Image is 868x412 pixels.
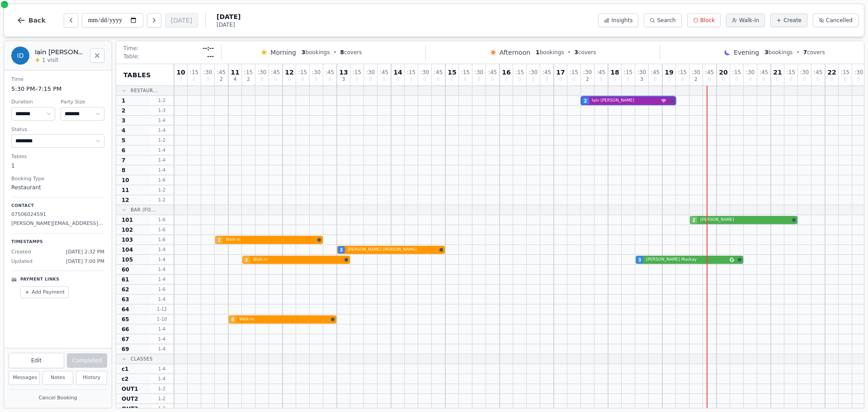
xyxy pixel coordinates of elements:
[700,17,715,24] span: Block
[719,69,727,75] span: 20
[151,216,173,223] span: 1 - 6
[122,256,133,263] span: 105
[532,77,534,82] span: 0
[11,126,104,134] dt: Status
[151,365,173,372] span: 1 - 4
[11,47,29,65] div: ID
[705,70,714,75] span: : 45
[122,187,129,194] span: 11
[315,77,317,82] span: 0
[123,53,139,60] span: Table:
[841,70,849,75] span: : 15
[190,70,198,75] span: : 15
[11,153,104,161] dt: Tables
[151,266,173,273] span: 1 - 4
[151,137,173,144] span: 1 - 2
[638,257,642,263] span: 3
[627,77,629,82] span: 0
[9,9,53,31] button: Back
[570,70,578,75] span: : 15
[762,77,765,82] span: 0
[151,326,173,332] span: 1 - 4
[611,17,632,24] span: Insights
[340,49,362,56] span: covers
[151,405,173,412] span: 1 - 2
[692,70,700,75] span: : 30
[584,98,587,104] span: 2
[339,69,348,75] span: 13
[529,70,538,75] span: : 30
[610,69,619,75] span: 18
[597,70,605,75] span: : 45
[568,49,571,56] span: •
[759,70,768,75] span: : 45
[9,393,107,404] button: Cancel Booking
[451,77,453,82] span: 0
[122,177,129,184] span: 10
[11,98,55,106] dt: Duration
[122,236,133,243] span: 103
[151,306,173,313] span: 1 - 12
[151,346,173,352] span: 1 - 4
[122,375,128,383] span: c2
[245,257,248,263] span: 2
[122,336,129,343] span: 67
[147,13,161,28] button: Next day
[122,296,129,303] span: 63
[131,356,153,362] span: Classes
[854,70,863,75] span: : 30
[274,77,277,82] span: 0
[746,70,755,75] span: : 30
[122,97,125,104] span: 1
[624,70,632,75] span: : 15
[813,14,859,27] button: Cancelled
[325,70,334,75] span: : 45
[301,77,304,82] span: 0
[464,77,467,82] span: 0
[244,70,253,75] span: : 15
[151,246,173,253] span: 1 - 4
[687,14,721,27] button: Block
[328,77,331,82] span: 0
[11,84,104,94] dd: 5:30 PM – 7:15 PM
[722,77,725,82] span: 0
[789,77,792,82] span: 0
[475,70,483,75] span: : 30
[151,276,173,283] span: 1 - 4
[694,77,697,82] span: 2
[333,49,336,56] span: •
[787,70,795,75] span: : 15
[657,17,675,24] span: Search
[461,70,470,75] span: : 15
[518,77,521,82] span: 0
[312,70,321,75] span: : 30
[844,77,846,82] span: 0
[35,47,85,56] h2: Iain [PERSON_NAME]
[410,77,412,82] span: 0
[700,217,790,223] span: [PERSON_NAME]
[122,117,125,124] span: 3
[773,69,782,75] span: 21
[366,70,375,75] span: : 30
[122,127,125,134] span: 4
[151,336,173,342] span: 1 - 4
[348,247,438,253] span: [PERSON_NAME] [PERSON_NAME]
[353,70,361,75] span: : 15
[151,296,173,303] span: 1 - 4
[76,371,107,385] button: History
[340,247,343,253] span: 3
[814,70,822,75] span: : 45
[640,77,643,82] span: 3
[800,70,809,75] span: : 30
[151,117,173,124] span: 1 - 4
[488,70,497,75] span: : 45
[151,187,173,193] span: 1 - 2
[131,206,156,213] span: Bar (Fo...
[151,256,173,263] span: 1 - 4
[393,69,402,75] span: 14
[122,266,129,273] span: 60
[61,98,104,106] dt: Party Size
[151,177,173,183] span: 1 - 6
[693,217,696,224] span: 2
[583,70,592,75] span: : 30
